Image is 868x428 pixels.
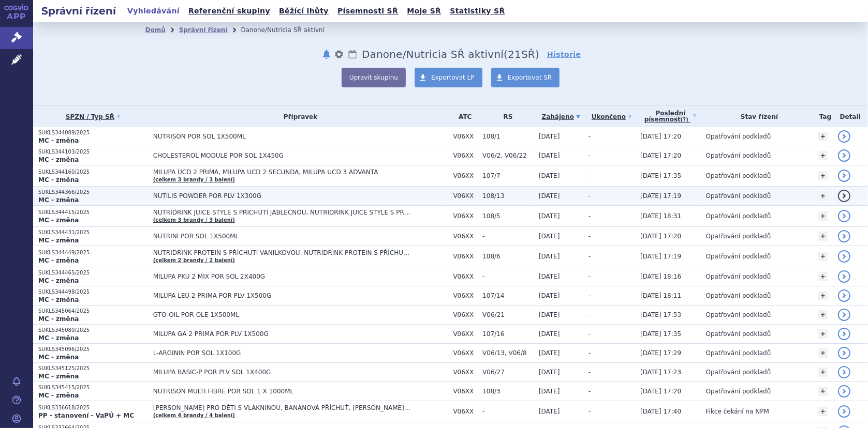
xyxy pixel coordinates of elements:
span: [DATE] 17:35 [640,330,681,338]
span: V06XX [453,273,477,280]
span: V06/27 [482,369,534,376]
span: [DATE] 17:20 [640,152,681,159]
span: - [589,330,591,338]
strong: MC - změna [38,296,79,303]
p: SUKLS344089/2025 [38,129,148,136]
p: SUKLS344415/2025 [38,209,148,216]
span: Opatřování podkladů [706,192,771,200]
span: Opatřování podkladů [706,212,771,220]
p: SUKLS345125/2025 [38,365,148,372]
a: + [818,291,828,300]
span: NUTRISON MULTI FIBRE POR SOL 1 X 1000ML [153,388,412,395]
span: Danone/Nutricia SŘ aktivní [362,48,504,60]
span: Opatřování podkladů [706,369,771,376]
p: SUKLS345080/2025 [38,327,148,334]
span: V06XX [453,192,477,200]
span: [PERSON_NAME] PRO DĚTI S VLÁKNINOU, BANÁNOVÁ PŘÍCHUŤ, [PERSON_NAME] PRO DĚTI S VLÁKNINOU, JAHODOV... [153,404,412,411]
span: - [589,408,591,415]
span: V06XX [453,349,477,357]
a: Statistiky SŘ [447,4,508,18]
span: V06XX [453,311,477,318]
span: V06XX [453,292,477,299]
th: Přípravek [148,106,448,127]
a: SPZN / Typ SŘ [38,110,148,124]
a: detail [838,170,850,182]
strong: MC - změna [38,315,79,323]
a: detail [838,210,850,222]
span: [DATE] 17:19 [640,192,681,200]
a: Moje SŘ [404,4,444,18]
span: - [589,152,591,159]
a: Exportovat LP [415,68,482,87]
span: - [589,292,591,299]
a: + [818,407,828,416]
p: SUKLS344449/2025 [38,249,148,256]
strong: MC - změna [38,334,79,342]
span: 108/3 [482,388,534,395]
a: detail [838,385,850,398]
span: Opatřování podkladů [706,233,771,240]
span: 107/16 [482,330,534,338]
a: detail [838,190,850,202]
span: [DATE] [539,253,560,260]
span: [DATE] 17:20 [640,233,681,240]
span: V06XX [453,388,477,395]
span: 108/1 [482,133,534,140]
strong: MC - změna [38,156,79,163]
span: 108/6 [482,253,534,260]
span: MILUPA UCD 2 PRIMA, MILUPA UCD 2 SECUNDA, MILUPA UCD 3 ADVANTA [153,169,412,176]
a: detail [838,366,850,378]
span: - [589,369,591,376]
a: detail [838,347,850,359]
span: - [589,192,591,200]
span: GTO-OIL POR OLE 1X500ML [153,311,412,318]
span: - [482,273,534,280]
span: - [589,253,591,260]
strong: MC - změna [38,373,79,380]
span: 107/7 [482,172,534,179]
strong: MC - změna [38,354,79,361]
p: SUKLS345064/2025 [38,308,148,315]
span: MILUPA BASIC-P POR PLV SOL 1X400G [153,369,412,376]
span: Opatřování podkladů [706,152,771,159]
span: 108/13 [482,192,534,200]
a: detail [838,405,850,418]
strong: MC - změna [38,237,79,244]
span: V06XX [453,408,477,415]
span: [DATE] [539,330,560,338]
a: Exportovat SŘ [491,68,560,87]
a: + [818,272,828,281]
span: [DATE] 17:20 [640,133,681,140]
strong: MC - změna [38,217,79,224]
a: Domů [145,26,166,34]
strong: MC - změna [38,257,79,264]
p: SUKLS344103/2025 [38,148,148,156]
a: + [818,368,828,377]
span: Opatřování podkladů [706,172,771,179]
span: NUTRIDRINK JUICE STYLE S PŘÍCHUTÍ JABLEČNOU, NUTRIDRINK JUICE STYLE S PŘÍCHUTÍ JAHODOVOU, NUTRIDR... [153,209,412,216]
a: detail [838,309,850,321]
a: (celkem 3 brandy / 3 balení) [153,217,235,223]
span: Opatřování podkladů [706,388,771,395]
span: - [589,233,591,240]
a: + [818,387,828,396]
span: [DATE] 17:20 [640,388,681,395]
span: Exportovat SŘ [508,74,552,81]
span: - [482,408,534,415]
span: V06/2, V06/22 [482,152,534,159]
span: - [589,273,591,280]
a: + [818,211,828,221]
strong: MC - změna [38,277,79,284]
a: Písemnosti SŘ [334,4,401,18]
a: Zahájeno [539,110,583,124]
p: SUKLS336618/2025 [38,404,148,411]
span: - [589,388,591,395]
span: [DATE] [539,311,560,318]
span: MILUPA GA 2 PRIMA POR PLV 1X500G [153,330,412,338]
span: 108/5 [482,212,534,220]
a: detail [838,149,850,162]
a: + [818,191,828,201]
a: Běžící lhůty [276,4,332,18]
strong: MC - změna [38,137,79,144]
span: Opatřování podkladů [706,292,771,299]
